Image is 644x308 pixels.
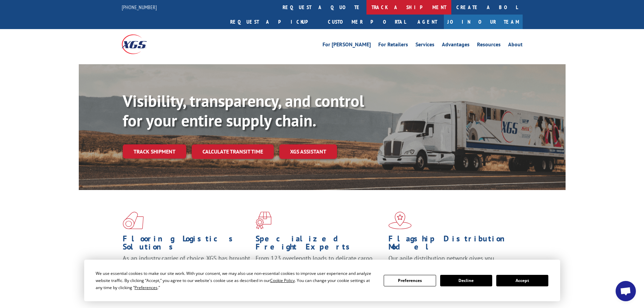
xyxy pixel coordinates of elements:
[378,42,408,49] a: For Retailers
[496,275,548,286] button: Accept
[96,270,376,291] div: We use essential cookies to make our site work. With your consent, we may also use non-essential ...
[444,15,523,29] a: Join Our Team
[616,281,636,301] a: Open chat
[415,42,434,49] a: Services
[477,42,501,49] a: Resources
[323,42,371,49] a: For [PERSON_NAME]
[388,235,516,254] h1: Flagship Distribution Model
[123,254,250,278] span: As an industry carrier of choice, XGS has brought innovation and dedication to flooring logistics...
[256,254,383,284] p: From 123 overlength loads to delicate cargo, our experienced staff knows the best way to move you...
[123,90,364,131] b: Visibility, transparency, and control for your entire supply chain.
[192,144,274,159] a: Calculate transit time
[442,42,470,49] a: Advantages
[135,285,158,290] span: Preferences
[256,212,271,229] img: xgs-icon-focused-on-flooring-red
[270,278,295,283] span: Cookie Policy
[84,260,560,301] div: Cookie Consent Prompt
[256,235,383,254] h1: Specialized Freight Experts
[123,144,186,159] a: Track shipment
[279,144,337,159] a: XGS ASSISTANT
[440,275,492,286] button: Decline
[123,212,144,229] img: xgs-icon-total-supply-chain-intelligence-red
[225,15,323,29] a: Request a pickup
[384,275,436,286] button: Preferences
[388,254,513,270] span: Our agile distribution network gives you nationwide inventory management on demand.
[388,212,412,229] img: xgs-icon-flagship-distribution-model-red
[508,42,523,49] a: About
[323,15,411,29] a: Customer Portal
[411,15,444,29] a: Agent
[122,4,157,10] a: [PHONE_NUMBER]
[123,235,251,254] h1: Flooring Logistics Solutions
